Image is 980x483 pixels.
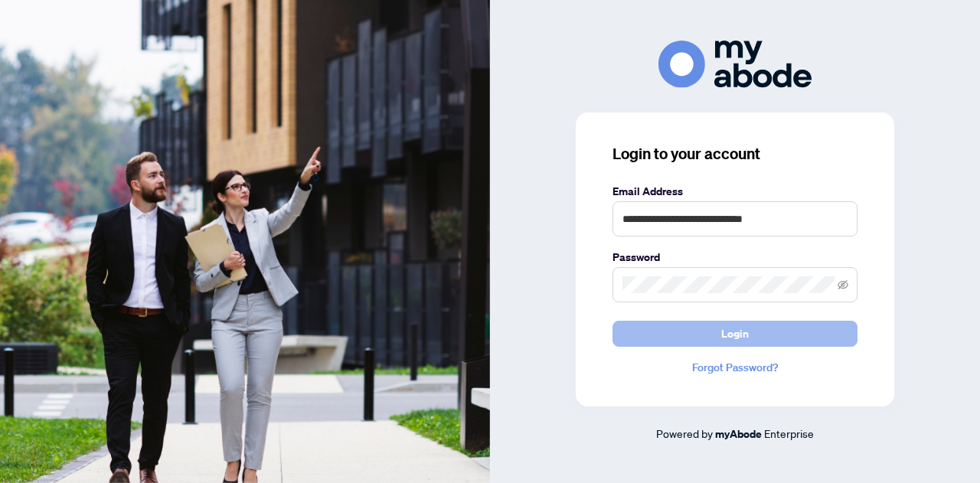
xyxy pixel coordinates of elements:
span: Login [721,321,749,346]
button: Login [612,321,857,347]
img: ma-logo [658,41,812,87]
a: Forgot Password? [612,359,857,376]
span: Powered by [656,426,713,440]
span: eye-invisible [838,279,848,290]
label: Password [612,249,857,266]
a: myAbode [715,426,762,442]
label: Email Address [612,183,857,200]
span: Enterprise [764,426,814,440]
h3: Login to your account [612,143,857,165]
